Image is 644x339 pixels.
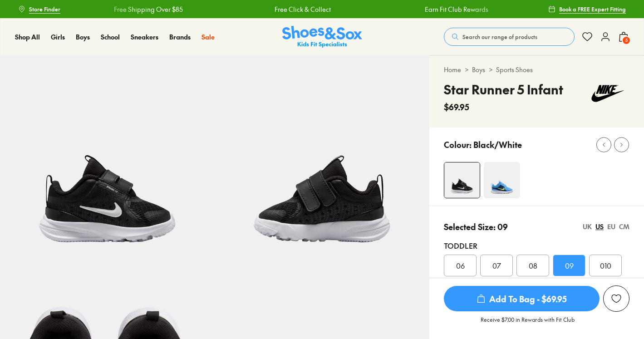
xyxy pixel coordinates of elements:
[444,286,600,311] span: Add To Bag - $69.95
[202,32,215,42] a: Sale
[481,315,575,332] p: Receive $7.00 in Rewards with Fit Club
[444,65,629,74] div: > >
[169,32,191,41] span: Brands
[282,26,362,48] a: Shoes & Sox
[18,1,60,17] a: Store Finder
[51,32,65,42] a: Girls
[444,101,469,113] span: $69.95
[619,222,629,231] div: CM
[618,27,629,47] button: 5
[29,5,60,13] span: Store Finder
[444,240,629,251] div: Toddler
[472,65,485,74] a: Boys
[492,260,501,271] span: 07
[9,278,45,312] iframe: Gorgias live chat messenger
[444,80,563,99] h4: Star Runner 5 Infant
[484,162,520,198] img: Star Runner 5 Inf B University Blue/Volt
[215,55,429,270] img: 5-552141_1
[15,32,40,42] a: Shop All
[202,32,215,41] span: Sale
[496,65,533,74] a: Sports Shoes
[444,65,461,74] a: Home
[456,260,465,271] span: 06
[622,36,631,45] span: 5
[444,28,575,46] button: Search our range of products
[444,162,480,198] img: 4-552140_1
[15,32,40,41] span: Shop All
[131,32,158,41] span: Sneakers
[595,222,604,231] div: US
[586,80,629,107] img: Vendor logo
[600,260,611,271] span: 010
[462,33,537,41] span: Search our range of products
[131,32,158,42] a: Sneakers
[607,222,615,231] div: EU
[603,285,629,312] button: Add to Wishlist
[51,32,65,41] span: Girls
[169,32,191,42] a: Brands
[76,32,90,42] a: Boys
[282,26,362,48] img: SNS_Logo_Responsive.svg
[101,32,120,41] span: School
[473,138,522,151] p: Black/White
[274,5,330,14] a: Free Click & Collect
[113,5,182,14] a: Free Shipping Over $85
[76,32,90,41] span: Boys
[444,138,472,151] p: Colour:
[565,260,574,271] span: 09
[559,5,626,13] span: Book a FREE Expert Fitting
[444,221,508,233] p: Selected Size: 09
[444,285,600,312] button: Add To Bag - $69.95
[583,222,592,231] div: UK
[101,32,120,42] a: School
[425,5,488,14] a: Earn Fit Club Rewards
[548,1,626,17] a: Book a FREE Expert Fitting
[529,260,537,271] span: 08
